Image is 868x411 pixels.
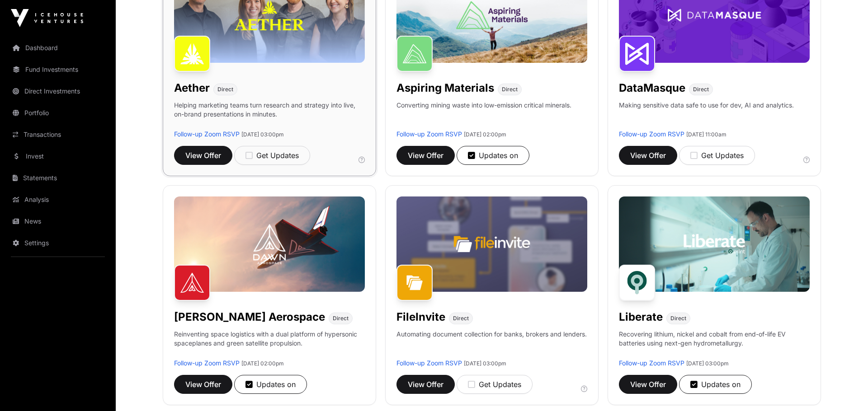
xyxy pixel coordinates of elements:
img: Aether [174,36,210,72]
button: Get Updates [234,146,310,165]
span: Direct [217,86,233,93]
div: Get Updates [690,150,744,161]
button: View Offer [619,146,677,165]
h1: Aether [174,81,210,95]
a: Dashboard [7,38,108,58]
button: View Offer [619,375,677,394]
p: Converting mining waste into low-emission critical minerals. [396,101,571,130]
h1: Liberate [619,310,663,324]
a: Follow-up Zoom RSVP [174,130,240,138]
h1: [PERSON_NAME] Aerospace [174,310,325,324]
span: Direct [333,315,349,322]
p: Automating document collection for banks, brokers and lenders. [396,330,587,359]
a: Direct Investments [7,81,108,101]
span: [DATE] 03:00pm [241,131,284,138]
img: File-Invite-Banner.jpg [396,196,587,292]
a: Follow-up Zoom RSVP [619,130,684,138]
img: Liberate-Banner.jpg [619,196,810,292]
span: View Offer [408,150,443,161]
span: View Offer [185,379,221,390]
a: Follow-up Zoom RSVP [396,359,462,367]
h1: Aspiring Materials [396,81,494,95]
button: View Offer [174,375,232,394]
img: FileInvite [396,265,433,301]
p: Recovering lithium, nickel and cobalt from end-of-life EV batteries using next-gen hydrometallurgy. [619,330,810,359]
span: View Offer [630,379,666,390]
button: Updates on [457,146,529,165]
iframe: Chat Widget [823,368,868,411]
img: Dawn Aerospace [174,265,210,301]
a: Portfolio [7,103,108,123]
span: Direct [453,315,469,322]
p: Reinventing space logistics with a dual platform of hypersonic spaceplanes and green satellite pr... [174,330,365,359]
span: Direct [502,86,518,93]
span: View Offer [185,150,221,161]
div: Updates on [690,379,741,390]
a: Follow-up Zoom RSVP [619,359,684,367]
p: Making sensitive data safe to use for dev, AI and analytics. [619,101,794,130]
button: Updates on [234,375,307,394]
a: Invest [7,146,108,166]
a: Settings [7,233,108,253]
img: Icehouse Ventures Logo [11,9,83,27]
h1: DataMasque [619,81,685,95]
span: View Offer [630,150,666,161]
button: Get Updates [457,375,533,394]
a: Analysis [7,190,108,210]
button: Get Updates [679,146,755,165]
a: Follow-up Zoom RSVP [396,130,462,138]
span: [DATE] 03:00pm [686,360,729,367]
button: View Offer [396,146,455,165]
span: [DATE] 02:00pm [241,360,284,367]
img: Liberate [619,265,655,301]
a: Transactions [7,125,108,145]
div: Updates on [245,379,296,390]
span: [DATE] 02:00pm [464,131,506,138]
a: Fund Investments [7,60,108,79]
p: Helping marketing teams turn research and strategy into live, on-brand presentations in minutes. [174,101,365,130]
a: News [7,211,108,231]
div: Get Updates [468,379,521,390]
div: Updates on [468,150,518,161]
a: Follow-up Zoom RSVP [174,359,240,367]
img: Aspiring Materials [396,36,433,72]
button: View Offer [174,146,232,165]
span: Direct [693,86,709,93]
span: Direct [670,315,686,322]
span: [DATE] 11:00am [686,131,726,138]
img: Dawn-Banner.jpg [174,196,365,292]
h1: FileInvite [396,310,445,324]
button: Updates on [679,375,752,394]
span: [DATE] 03:00pm [464,360,506,367]
a: Statements [7,168,108,188]
span: View Offer [408,379,443,390]
div: Get Updates [245,150,299,161]
button: View Offer [396,375,455,394]
img: DataMasque [619,36,655,72]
